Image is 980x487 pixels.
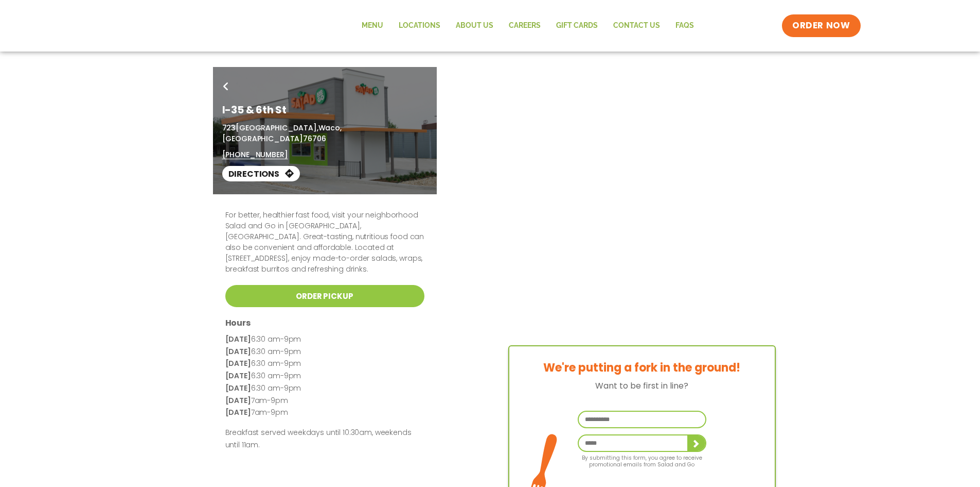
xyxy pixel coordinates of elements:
strong: [DATE] [225,395,251,406]
p: 6:30 am-9pm [225,370,424,382]
span: 76706 [303,133,326,144]
a: FAQs [668,14,702,38]
a: About Us [448,14,501,38]
p: Want to be first in line? [509,379,775,392]
a: GIFT CARDS [548,14,605,38]
p: 7am-9pm [225,395,424,407]
p: 6:30 am-9pm [225,333,424,346]
strong: [DATE] [225,383,251,393]
h1: I-35 & 6th St [222,102,427,117]
h3: We're putting a fork in the ground! [509,362,775,374]
strong: [DATE] [225,371,251,381]
strong: [DATE] [225,358,251,368]
p: For better, healthier fast food, visit your neighborhood Salad and Go in [GEOGRAPHIC_DATA], [GEOG... [225,210,424,275]
a: Order Pickup [225,285,424,307]
span: [GEOGRAPHIC_DATA], [236,123,318,133]
a: Careers [501,14,548,38]
span: Waco, [318,123,342,133]
a: Directions [222,166,300,181]
a: Contact Us [605,14,668,38]
a: Menu [354,14,391,38]
p: 7am-9pm [225,407,424,419]
strong: [DATE] [225,407,251,417]
img: new-SAG-logo-768×292 [120,5,274,46]
a: ORDER NOW [782,14,860,37]
a: [PHONE_NUMBER] [222,149,288,160]
h3: Hours [225,317,424,328]
strong: [DATE] [225,334,251,344]
span: ORDER NOW [792,20,850,32]
nav: Menu [354,14,702,38]
span: [GEOGRAPHIC_DATA] [222,133,304,144]
p: By submitting this form, you agree to receive promotional emails from Salad and Go [578,452,706,468]
strong: [DATE] [225,346,251,357]
p: Breakfast served weekdays until 10:30am, weekends until 11am. [225,427,424,451]
p: 6:30 am-9pm [225,358,424,370]
a: Locations [391,14,448,38]
p: 6:30 am-9pm [225,382,424,395]
span: 723 [222,123,236,133]
p: 6:30 am-9pm [225,346,424,358]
